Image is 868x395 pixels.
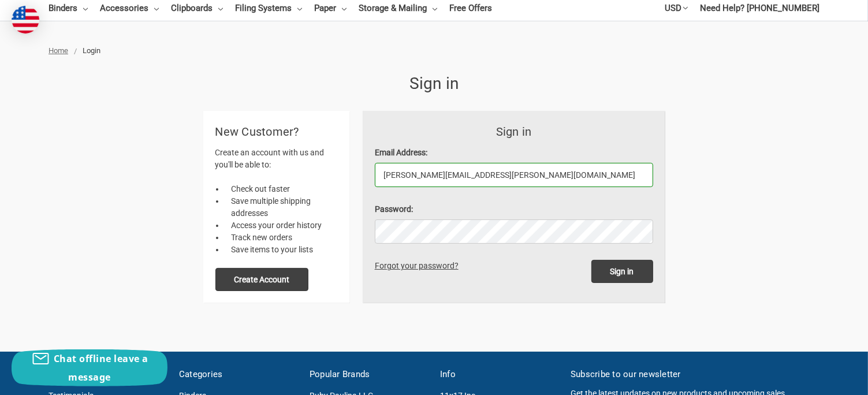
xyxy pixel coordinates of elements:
[54,352,148,383] span: Chat offline leave a message
[310,368,428,381] h5: Popular Brands
[49,46,68,55] a: Home
[215,274,309,284] a: Create Account
[225,195,338,219] li: Save multiple shipping addresses
[179,368,297,381] h5: Categories
[591,260,653,283] input: Sign in
[375,203,653,215] label: Password:
[375,147,653,159] label: Email Address:
[225,219,338,232] li: Access your order history
[215,268,309,291] button: Create Account
[375,261,463,270] a: Forgot your password?
[203,72,665,96] h1: Sign in
[12,349,167,386] button: Chat offline leave a message
[215,147,338,171] p: Create an account with us and you'll be able to:
[225,244,338,256] li: Save items to your lists
[83,46,100,55] span: Login
[12,6,39,33] img: duty and tax information for United States
[225,232,338,244] li: Track new orders
[225,183,338,195] li: Check out faster
[440,368,558,381] h5: Info
[571,368,819,381] h5: Subscribe to our newsletter
[215,123,338,140] h2: New Customer?
[375,123,653,140] h3: Sign in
